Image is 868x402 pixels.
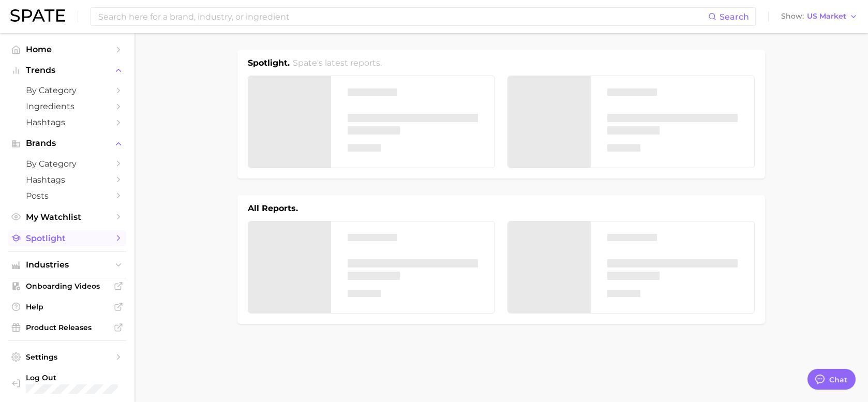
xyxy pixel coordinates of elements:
input: Search here for a brand, industry, or ingredient [97,8,708,25]
span: Help [26,302,109,311]
a: Hashtags [8,114,126,130]
a: Log out. Currently logged in with e-mail jenine.guerriero@givaudan.com. [8,370,126,397]
a: Onboarding Videos [8,278,126,294]
h1: Spotlight. [248,57,290,69]
span: Spotlight [26,233,109,243]
span: Trends [26,66,109,75]
a: Spotlight [8,230,126,246]
span: Ingredients [26,101,109,111]
span: Brands [26,139,109,148]
a: by Category [8,82,126,98]
span: Hashtags [26,117,109,127]
span: Settings [26,352,109,362]
span: US Market [807,13,846,19]
a: Posts [8,188,126,204]
a: Product Releases [8,320,126,335]
a: Help [8,299,126,315]
a: Home [8,41,126,57]
button: ShowUS Market [779,10,860,23]
span: by Category [26,159,109,169]
span: My Watchlist [26,212,109,222]
button: Brands [8,136,126,151]
span: Hashtags [26,175,109,185]
span: Product Releases [26,323,109,332]
span: Home [26,44,109,54]
h2: Spate's latest reports. [293,57,382,69]
a: by Category [8,156,126,172]
a: Settings [8,349,126,365]
img: SPATE [10,9,65,22]
span: Search [720,12,749,22]
span: Log Out [26,373,142,382]
span: by Category [26,85,109,95]
button: Industries [8,257,126,273]
span: Posts [26,191,109,201]
span: Industries [26,260,109,270]
a: Hashtags [8,172,126,188]
a: Ingredients [8,98,126,114]
a: My Watchlist [8,209,126,225]
h1: All Reports. [248,202,298,215]
span: Show [781,13,804,19]
span: Onboarding Videos [26,281,109,291]
button: Trends [8,63,126,78]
